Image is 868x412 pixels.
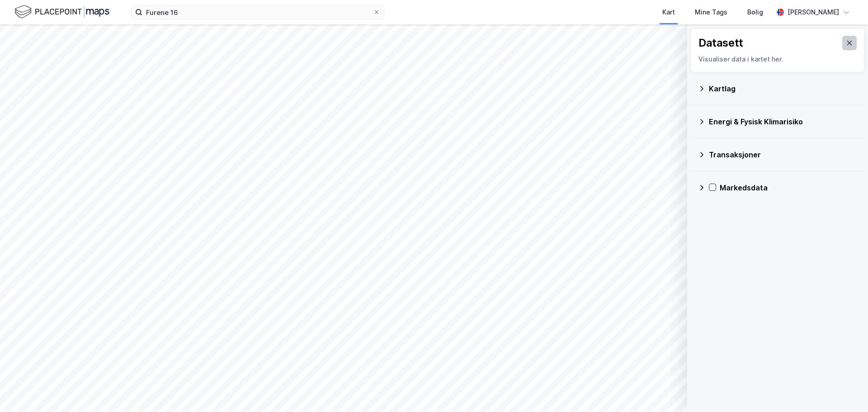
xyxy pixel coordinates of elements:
div: Datasett [698,36,743,50]
iframe: Chat Widget [823,369,868,412]
div: Kartlag [709,83,857,94]
div: [PERSON_NAME] [788,7,839,18]
input: Søk på adresse, matrikkel, gårdeiere, leietakere eller personer [142,5,373,19]
div: Markedsdata [720,182,857,193]
div: Energi & Fysisk Klimarisiko [709,116,857,127]
img: logo.f888ab2527a4732fd821a326f86c7f29.svg [14,4,109,20]
div: Visualiser data i kartet her. [698,54,857,65]
div: Mine Tags [695,7,727,18]
div: Kart [662,7,675,18]
div: Bolig [747,7,763,18]
div: Transaksjoner [709,149,857,160]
